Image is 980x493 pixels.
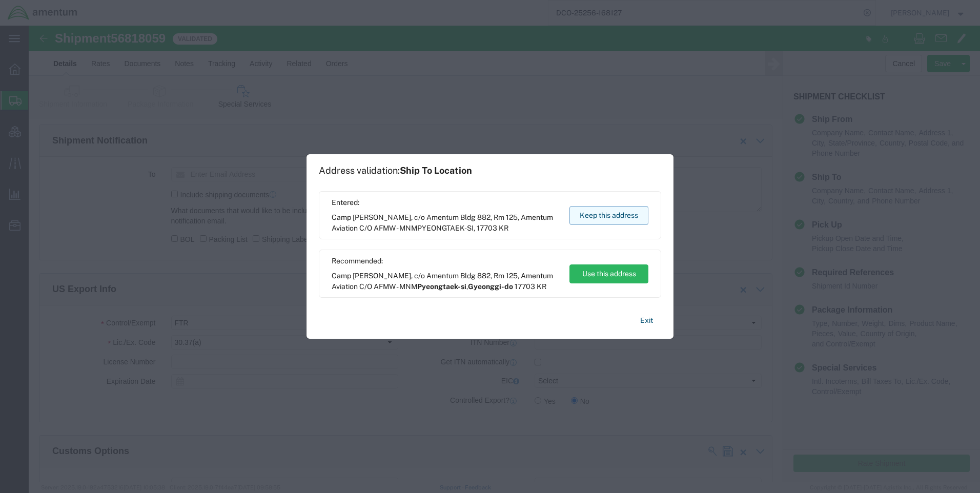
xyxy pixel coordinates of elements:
[499,224,508,232] span: KR
[332,271,560,292] span: Camp [PERSON_NAME], c/o Amentum Bldg 882, Rm 125, Amentum Aviation C/O AFMW - MNM ,
[332,256,560,266] span: Recommended:
[417,224,474,232] span: PYEONGTAEK-SI
[477,224,497,232] span: 17703
[515,282,535,291] span: 17703
[417,282,466,291] span: Pyeongtaek-si
[569,206,648,225] button: Keep this address
[400,165,472,176] span: Ship To Location
[569,264,648,283] button: Use this address
[537,282,546,291] span: KR
[332,212,560,234] span: Camp [PERSON_NAME], c/o Amentum Bldg 882, Rm 125, Amentum Aviation C/O AFMW - MNM ,
[332,197,560,208] span: Entered:
[319,165,472,176] h1: Address validation:
[632,312,661,330] button: Exit
[468,282,513,291] span: Gyeonggi-do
